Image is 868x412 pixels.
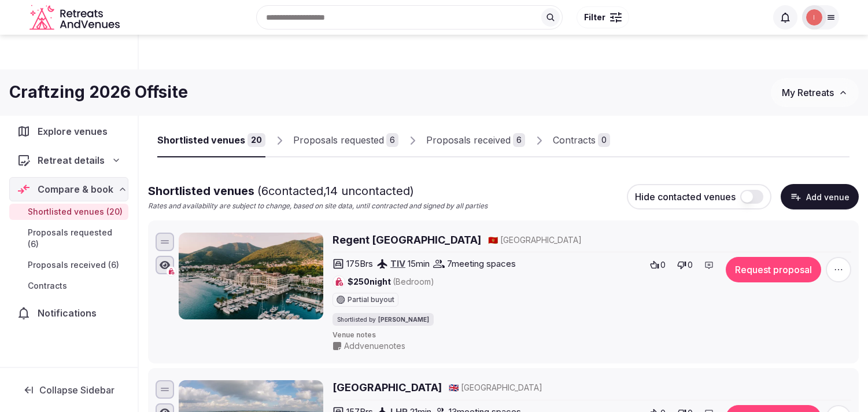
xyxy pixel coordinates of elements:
[513,133,525,147] div: 6
[257,184,414,198] span: ( 6 contacted, 14 uncontacted)
[393,277,434,286] span: (Bedroom)
[488,235,498,245] span: 🇲🇪
[348,276,434,288] span: $250 night
[248,133,265,147] div: 20
[598,133,610,147] div: 0
[348,296,394,303] span: Partial buyout
[333,330,851,340] span: Venue notes
[782,87,834,98] span: My Retreats
[157,133,245,147] div: Shortlisted venues
[674,257,696,273] button: 0
[660,259,666,271] span: 0
[9,301,128,325] a: Notifications
[426,133,511,147] div: Proposals received
[157,124,265,157] a: Shortlisted venues20
[38,124,112,138] span: Explore venues
[584,12,605,23] span: Filter
[28,259,119,271] span: Proposals received (6)
[28,227,124,250] span: Proposals requested (6)
[28,206,123,218] span: Shortlisted venues (20)
[781,184,859,209] button: Add venue
[449,382,459,393] button: 🇬🇧
[333,233,481,247] a: Regent [GEOGRAPHIC_DATA]
[553,133,596,147] div: Contracts
[408,257,430,270] span: 15 min
[426,124,525,157] a: Proposals received6
[449,382,459,392] span: 🇬🇧
[333,380,442,395] a: [GEOGRAPHIC_DATA]
[9,119,128,144] a: Explore venues
[148,184,414,198] span: Shortlisted venues
[148,201,487,211] p: Rates and availability are subject to change, based on site data, until contracted and signed by ...
[179,233,323,319] img: Regent Porto Montenegro
[635,191,736,203] span: Hide contacted venues
[390,258,405,269] a: TIV
[378,315,429,323] span: [PERSON_NAME]
[38,182,113,196] span: Compare & book
[293,133,384,147] div: Proposals requested
[346,257,373,270] span: 175 Brs
[9,225,128,252] a: Proposals requested (6)
[29,5,122,31] a: Visit the homepage
[386,133,398,147] div: 6
[488,234,498,246] button: 🇲🇪
[9,278,128,294] a: Contracts
[293,124,398,157] a: Proposals requested6
[39,384,114,396] span: Collapse Sidebar
[771,78,859,107] button: My Retreats
[447,257,516,270] span: 7 meeting spaces
[577,6,629,28] button: Filter
[688,259,693,271] span: 0
[28,280,67,292] span: Contracts
[9,257,128,273] a: Proposals received (6)
[9,81,188,104] h1: Craftzing 2026 Offsite
[38,306,101,320] span: Notifications
[647,257,669,273] button: 0
[29,5,122,31] svg: Retreats and Venues company logo
[333,313,434,326] div: Shortlisted by
[344,340,405,352] span: Add venue notes
[726,257,821,282] button: Request proposal
[9,204,128,220] a: Shortlisted venues (20)
[461,382,542,393] span: [GEOGRAPHIC_DATA]
[806,9,822,25] img: Irene Gonzales
[500,234,582,246] span: [GEOGRAPHIC_DATA]
[9,377,128,403] button: Collapse Sidebar
[38,153,105,167] span: Retreat details
[553,124,610,157] a: Contracts0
